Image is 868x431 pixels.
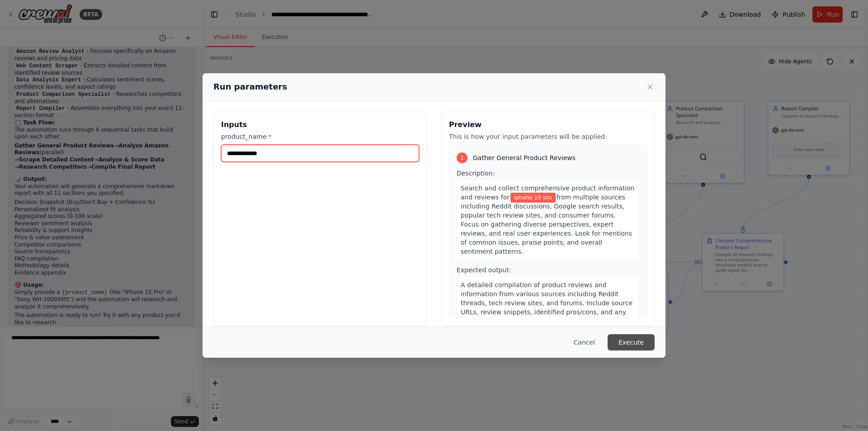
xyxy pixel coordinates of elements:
span: Expected output: [457,266,511,274]
span: Description: [457,170,495,177]
h2: Run parameters [213,81,287,93]
button: Cancel [566,334,602,350]
label: product_name [221,132,419,141]
h3: Preview [449,119,647,130]
div: 1 [457,152,467,163]
span: A detailed compilation of product reviews and information from various sources including Reddit t... [461,281,632,325]
span: from multiple sources including Reddit discussions, Google search results, popular tech review si... [461,194,632,255]
span: Variable: product_name [510,193,555,203]
h3: Inputs [221,119,419,130]
span: Search and collect comprehensive product information and reviews for [461,185,634,201]
p: This is how your input parameters will be applied: [449,132,647,141]
span: Gather General Product Reviews [473,153,576,162]
button: Execute [608,334,655,350]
